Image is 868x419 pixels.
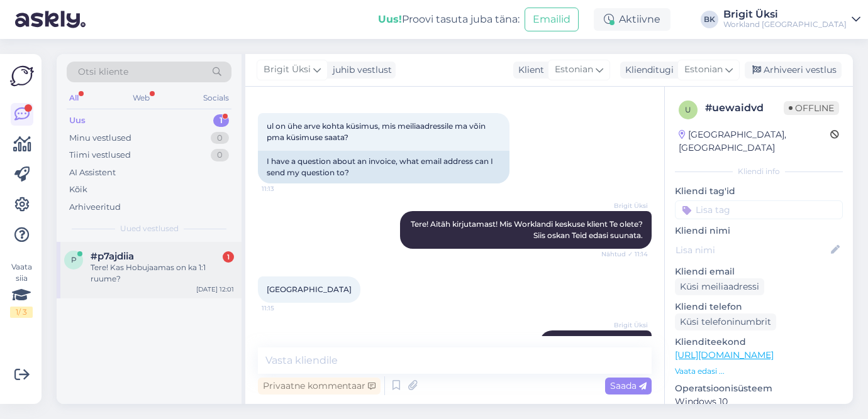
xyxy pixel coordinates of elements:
[684,63,723,77] span: Estonian
[10,307,33,318] div: 1 / 3
[213,114,229,127] div: 1
[78,65,128,79] span: Otsi kliente
[262,184,309,193] span: 11:13
[701,11,718,28] div: BK
[120,223,179,234] span: Uued vestlused
[69,114,86,127] div: Uus
[675,278,764,295] div: Küsi meiliaadressi
[675,265,843,278] p: Kliendi email
[784,101,839,115] span: Offline
[378,13,402,25] b: Uus!
[71,255,77,264] span: p
[675,224,843,237] p: Kliendi nimi
[258,151,509,183] div: I have a question about an invoice, what email address can I send my question to?
[69,166,116,179] div: AI Assistent
[555,63,593,77] span: Estonian
[69,132,131,144] div: Minu vestlused
[705,101,784,116] div: # uewaidvd
[267,285,352,294] span: [GEOGRAPHIC_DATA]
[723,9,860,30] a: Brigit ÜksiWorkland [GEOGRAPHIC_DATA]
[69,201,121,214] div: Arhiveeritud
[378,12,520,27] div: Proovi tasuta juba täna:
[267,121,487,142] span: ul on ühe arve kohta küsimus, mis meiliaadressile ma võin pma küsimuse saata?
[223,251,234,263] div: 1
[328,63,392,77] div: juhib vestlust
[675,382,843,395] p: Operatsioonisüsteem
[610,380,647,391] span: Saada
[594,8,670,31] div: Aktiivne
[91,251,134,262] span: #p7ajdiia
[91,262,234,285] div: Tere! Kas Hobujaamas on ka 1:1 ruume?
[745,62,842,79] div: Arhiveeri vestlus
[601,320,648,330] span: Brigit Üksi
[679,128,830,155] div: [GEOGRAPHIC_DATA], [GEOGRAPHIC_DATA]
[601,249,648,259] span: Nähtud ✓ 11:14
[685,105,691,114] span: u
[723,9,847,19] div: Brigit Üksi
[676,243,828,257] input: Lisa nimi
[411,219,645,240] span: Tere! Aitäh kirjutamast! Mis Worklandi keskuse klient Te olete? Siis oskan Teid edasi suunata.
[201,90,231,106] div: Socials
[675,185,843,198] p: Kliendi tag'id
[262,303,309,313] span: 11:15
[130,90,152,106] div: Web
[513,63,544,77] div: Klient
[211,149,229,161] div: 0
[723,19,847,30] div: Workland [GEOGRAPHIC_DATA]
[264,63,311,77] span: Brigit Üksi
[675,366,843,377] p: Vaata edasi ...
[601,201,648,210] span: Brigit Üksi
[675,166,843,177] div: Kliendi info
[258,378,381,395] div: Privaatne kommentaar
[620,63,674,77] div: Klienditugi
[67,90,81,106] div: All
[675,335,843,349] p: Klienditeekond
[69,183,87,196] div: Kõik
[675,313,776,330] div: Küsi telefoninumbrit
[675,300,843,313] p: Kliendi telefon
[10,64,34,88] img: Askly Logo
[525,8,579,31] button: Emailid
[675,200,843,219] input: Lisa tag
[10,261,33,318] div: Vaata siia
[196,285,234,294] div: [DATE] 12:01
[675,349,774,361] a: [URL][DOMAIN_NAME]
[69,149,131,161] div: Tiimi vestlused
[675,395,843,408] p: Windows 10
[211,132,229,144] div: 0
